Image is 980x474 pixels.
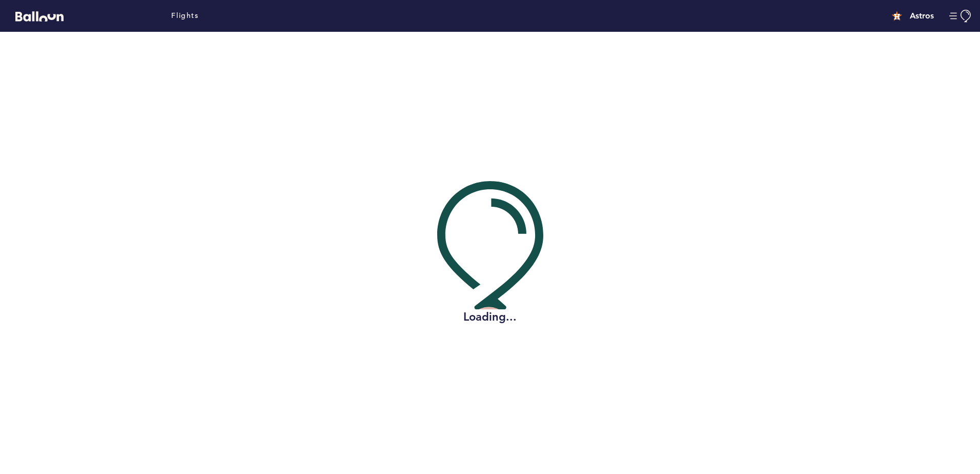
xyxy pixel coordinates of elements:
a: Flights [171,10,198,22]
h4: Astros [910,10,934,22]
button: Manage Account [949,10,972,23]
a: Balloon [8,10,64,21]
h2: Loading... [437,309,543,325]
svg: Balloon [15,11,64,22]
